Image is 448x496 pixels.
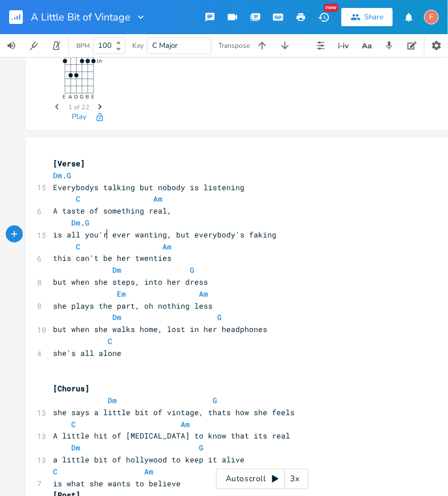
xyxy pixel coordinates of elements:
span: A taste of something real, [53,206,172,216]
span: G [199,442,203,453]
span: Am [162,241,172,252]
span: [Chorus] [53,383,89,393]
span: she's all alone [53,348,121,358]
text: G [80,94,84,101]
div: BPM [76,43,89,49]
span: Am [199,289,208,299]
span: this can't be her twenties [53,253,172,263]
span: G [213,395,217,405]
span: G [217,312,222,322]
span: Everybodys talking but nobody is listening [53,182,245,192]
span: she plays the part, oh nothing less [53,301,213,311]
span: Dm [112,265,121,275]
text: D [75,94,79,101]
button: Share [341,8,393,26]
span: but when she steps, into her dress [53,277,208,287]
span: A little hit of [MEDICAL_DATA] to know that its real [53,431,290,441]
span: . [53,170,71,181]
text: E [92,94,95,101]
text: A [69,94,73,101]
span: 1 of 22 [69,104,90,110]
span: Em [117,289,126,299]
text: B [86,94,89,101]
span: is what she wants to believe [53,478,181,489]
text: E [63,94,66,101]
button: Play [72,113,87,122]
div: Transpose [218,42,250,49]
div: Share [364,12,384,22]
span: C [76,241,80,252]
span: G [190,265,194,275]
span: G [67,170,71,181]
div: New [324,3,339,12]
span: C [53,466,58,477]
span: [Verse] [53,158,85,169]
span: C [76,194,80,204]
span: Am [181,419,190,429]
span: Am [153,194,162,204]
span: G [85,218,89,228]
span: but when she walks home, lost in her headphones [53,324,267,334]
span: she says a little bit of vintage, thats how she feels [53,407,295,417]
span: Dm [108,395,117,405]
span: is all you'r ever wanting, but everybody's faking [53,229,276,240]
span: C [71,419,76,429]
span: Dm [112,312,121,322]
span: Am [144,466,153,477]
span: a little bit of hollywood to keep it alive [53,454,245,465]
span: C Major [152,40,178,51]
span: Dm [71,218,80,228]
span: C [108,336,112,346]
div: 3x [285,469,306,489]
span: Dm [71,442,80,453]
span: A Little Bit of Vintage [31,12,131,22]
button: F [424,4,439,30]
text: 1fr [97,58,103,64]
div: fuzzyip [424,10,439,24]
div: Key [132,42,144,49]
span: . [53,218,89,228]
span: Dm [53,170,62,181]
button: New [312,7,335,27]
div: Autoscroll [216,469,308,489]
